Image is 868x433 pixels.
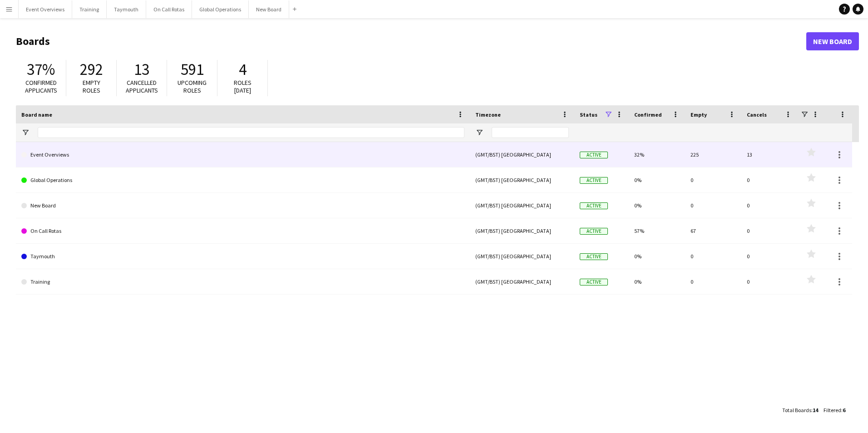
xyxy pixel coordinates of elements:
div: 0 [741,193,798,218]
span: 6 [843,407,845,413]
span: Empty roles [83,79,100,94]
div: 0 [741,167,798,192]
div: (GMT/BST) [GEOGRAPHIC_DATA] [470,167,574,192]
input: Timezone Filter Input [492,127,569,138]
div: 0 [741,218,798,243]
div: (GMT/BST) [GEOGRAPHIC_DATA] [470,142,574,167]
span: Cancelled applicants [126,79,158,94]
button: Open Filter Menu [21,128,30,137]
button: Taymouth [107,0,146,18]
span: Active [580,228,608,235]
div: 0% [629,269,685,294]
div: 0 [685,244,741,269]
span: 292 [80,59,103,79]
div: (GMT/BST) [GEOGRAPHIC_DATA] [470,193,574,218]
a: Event Overviews [21,142,464,167]
button: Training [72,0,107,18]
div: 0 [685,193,741,218]
span: Confirmed applicants [25,79,57,94]
div: 0% [629,244,685,269]
div: 57% [629,218,685,243]
span: 13 [134,59,149,79]
h1: Boards [16,34,806,48]
div: 0% [629,167,685,192]
a: Taymouth [21,244,464,269]
span: Empty [690,111,707,118]
div: 0 [741,244,798,269]
span: Upcoming roles [178,79,207,94]
div: (GMT/BST) [GEOGRAPHIC_DATA] [470,269,574,294]
div: 32% [629,142,685,167]
span: 4 [239,59,247,79]
button: Event Overviews [19,0,72,18]
div: 67 [685,218,741,243]
div: 0% [629,193,685,218]
a: On Call Rotas [21,218,464,244]
span: Board name [21,111,52,118]
span: Roles [DATE] [234,79,252,94]
span: 591 [181,59,204,79]
a: New Board [21,193,464,218]
div: (GMT/BST) [GEOGRAPHIC_DATA] [470,244,574,269]
div: 0 [685,269,741,294]
span: Active [580,177,608,184]
button: On Call Rotas [146,0,192,18]
a: Training [21,269,464,295]
span: Confirmed [634,111,662,118]
button: Global Operations [192,0,249,18]
div: : [824,401,845,419]
span: Cancels [747,111,767,118]
span: Active [580,253,608,260]
span: Active [580,152,608,158]
div: 225 [685,142,741,167]
div: (GMT/BST) [GEOGRAPHIC_DATA] [470,218,574,243]
div: 0 [741,269,798,294]
span: Status [580,111,597,118]
div: : [782,401,818,419]
span: Filtered [824,407,841,413]
a: Global Operations [21,167,464,193]
span: Active [580,202,608,209]
button: Open Filter Menu [475,128,483,137]
span: Total Boards [782,407,811,413]
div: 13 [741,142,798,167]
span: Timezone [475,111,501,118]
button: New Board [249,0,289,18]
span: Active [580,279,608,285]
span: 14 [813,407,818,413]
a: New Board [806,32,859,50]
input: Board name Filter Input [38,127,464,138]
span: 37% [27,59,55,79]
div: 0 [685,167,741,192]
